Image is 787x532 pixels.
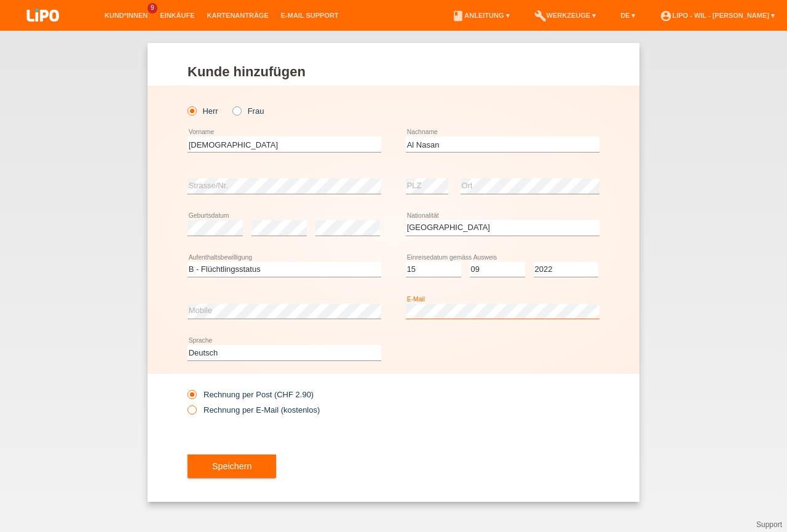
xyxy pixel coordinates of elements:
i: build [534,10,547,22]
a: Kund*innen [98,12,154,19]
a: Einkäufe [154,12,200,19]
button: Speichern [188,455,276,478]
label: Rechnung per Post (CHF 2.90) [188,390,314,399]
label: Herr [188,106,218,116]
a: Support [756,520,782,529]
a: DE ▾ [614,12,641,19]
span: 9 [148,3,157,14]
label: Frau [232,106,264,116]
a: LIPO pay [12,25,74,34]
input: Rechnung per E-Mail (kostenlos) [188,405,196,421]
h1: Kunde hinzufügen [188,64,599,79]
input: Rechnung per Post (CHF 2.90) [188,390,196,405]
input: Herr [188,106,196,114]
a: buildWerkzeuge ▾ [528,12,603,19]
span: Speichern [212,461,251,471]
a: Kartenanträge [201,12,275,19]
i: account_circle [660,10,672,22]
label: Rechnung per E-Mail (kostenlos) [188,405,320,415]
i: book [452,10,464,22]
a: bookAnleitung ▾ [446,12,515,19]
a: E-Mail Support [275,12,345,19]
input: Frau [232,106,240,114]
a: account_circleLIPO - Wil - [PERSON_NAME] ▾ [654,12,781,19]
